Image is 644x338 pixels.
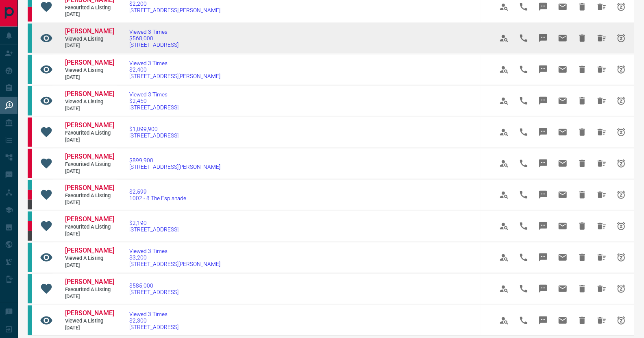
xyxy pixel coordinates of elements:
span: [DATE] [65,168,114,175]
span: Viewed a Listing [65,318,114,325]
span: Hide All from Motasim Mazhar [592,185,611,205]
span: [DATE] [65,11,114,18]
div: condos.ca [28,243,32,272]
span: Message [533,154,553,173]
a: [PERSON_NAME] [65,59,114,67]
span: Email [553,91,572,111]
span: $899,900 [129,157,220,164]
span: View Profile [494,279,514,299]
div: mrloft.ca [28,200,32,209]
span: View Profile [494,122,514,142]
span: Call [514,185,533,205]
span: View Profile [494,216,514,236]
a: [PERSON_NAME] [65,121,114,130]
a: [PERSON_NAME] [65,278,114,286]
span: Favourited a Listing [65,130,114,137]
div: property.ca [28,118,32,147]
a: $2,190[STREET_ADDRESS] [129,220,178,233]
a: $585,000[STREET_ADDRESS] [129,282,178,295]
span: Email [553,185,572,205]
span: Snooze [611,216,631,236]
span: Favourited a Listing [65,4,114,11]
span: [DATE] [65,105,114,112]
div: condos.ca [28,86,32,116]
span: Hide All from RACHELLE Loi [592,91,611,111]
span: [STREET_ADDRESS] [129,226,178,233]
span: [DATE] [65,293,114,300]
span: $2,300 [129,317,178,324]
a: Viewed 3 Times$568,000[STREET_ADDRESS] [129,28,178,48]
span: Message [533,60,553,79]
span: [STREET_ADDRESS] [129,104,178,111]
a: [PERSON_NAME] [65,184,114,192]
span: $2,190 [129,220,178,226]
span: [DATE] [65,137,114,144]
a: Viewed 3 Times$2,400[STREET_ADDRESS][PERSON_NAME] [129,60,220,79]
span: Call [514,154,533,173]
span: [STREET_ADDRESS] [129,41,178,48]
span: [DATE] [65,199,114,206]
span: Hide [572,154,592,173]
div: mrloft.ca [28,231,32,241]
span: Viewed 3 Times [129,91,178,98]
a: $1,099,900[STREET_ADDRESS] [129,126,178,139]
span: Message [533,248,553,267]
a: [PERSON_NAME] [65,27,114,36]
span: [DATE] [65,325,114,331]
a: [PERSON_NAME] [65,309,114,318]
div: property.ca [28,149,32,178]
a: [PERSON_NAME] [65,246,114,255]
span: Favourited a Listing [65,192,114,199]
span: $2,200 [129,0,220,7]
span: Viewed a Listing [65,98,114,105]
span: Viewed a Listing [65,255,114,262]
span: [PERSON_NAME] [65,215,114,223]
span: Hide [572,311,592,330]
span: [DATE] [65,262,114,269]
span: [STREET_ADDRESS] [129,132,178,139]
span: Hide [572,91,592,111]
span: Snooze [611,311,631,330]
span: Call [514,216,533,236]
span: Hide All from RACHELLE Loi [592,60,611,79]
span: Hide [572,28,592,48]
span: [PERSON_NAME] [65,121,114,129]
span: View Profile [494,185,514,205]
div: property.ca [28,7,32,22]
span: Message [533,216,553,236]
span: Snooze [611,154,631,173]
span: Hide [572,248,592,267]
span: [STREET_ADDRESS] [129,289,178,295]
span: [STREET_ADDRESS][PERSON_NAME] [129,7,220,13]
span: [PERSON_NAME] [65,278,114,286]
span: Hide All from Motasim Mazhar [592,216,611,236]
span: [PERSON_NAME] [65,90,114,98]
a: [PERSON_NAME] [65,215,114,224]
span: 1002 - 8 The Esplanade [129,195,186,201]
span: Email [553,60,572,79]
span: Hide All from Dafi Malo [592,279,611,299]
span: Call [514,28,533,48]
div: condos.ca [28,55,32,84]
div: condos.ca [28,24,32,53]
span: Snooze [611,185,631,205]
div: property.ca [28,190,32,200]
div: property.ca [28,221,32,231]
a: Viewed 3 Times$2,450[STREET_ADDRESS] [129,91,178,111]
span: [DATE] [65,74,114,81]
span: Email [553,28,572,48]
span: Call [514,122,533,142]
a: [PERSON_NAME] [65,153,114,161]
span: Message [533,185,553,205]
span: [STREET_ADDRESS][PERSON_NAME] [129,73,220,79]
span: Hide [572,279,592,299]
span: Email [553,311,572,330]
span: Call [514,248,533,267]
span: Viewed a Listing [65,67,114,74]
span: Viewed 3 Times [129,28,178,35]
span: [STREET_ADDRESS][PERSON_NAME] [129,261,220,267]
span: Snooze [611,248,631,267]
span: Email [553,122,572,142]
span: View Profile [494,248,514,267]
span: Viewed 3 Times [129,311,178,317]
